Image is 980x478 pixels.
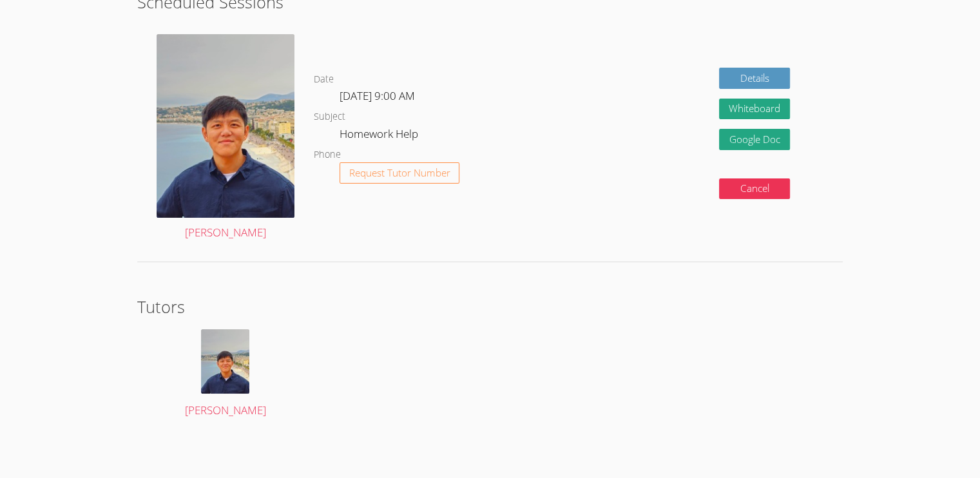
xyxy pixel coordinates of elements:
[157,34,294,218] img: avatar.png
[340,88,415,103] span: [DATE] 9:00 AM
[314,72,334,88] dt: Date
[340,162,460,184] button: Request Tutor Number
[719,129,790,150] a: Google Doc
[349,168,450,178] span: Request Tutor Number
[151,329,300,420] a: [PERSON_NAME]
[719,68,790,89] a: Details
[137,294,843,319] h2: Tutors
[314,147,341,163] dt: Phone
[340,125,421,147] dd: Homework Help
[719,178,790,200] button: Cancel
[314,109,345,125] dt: Subject
[185,403,266,417] span: [PERSON_NAME]
[201,329,249,394] img: avatar.png
[157,34,294,242] a: [PERSON_NAME]
[719,99,790,120] button: Whiteboard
